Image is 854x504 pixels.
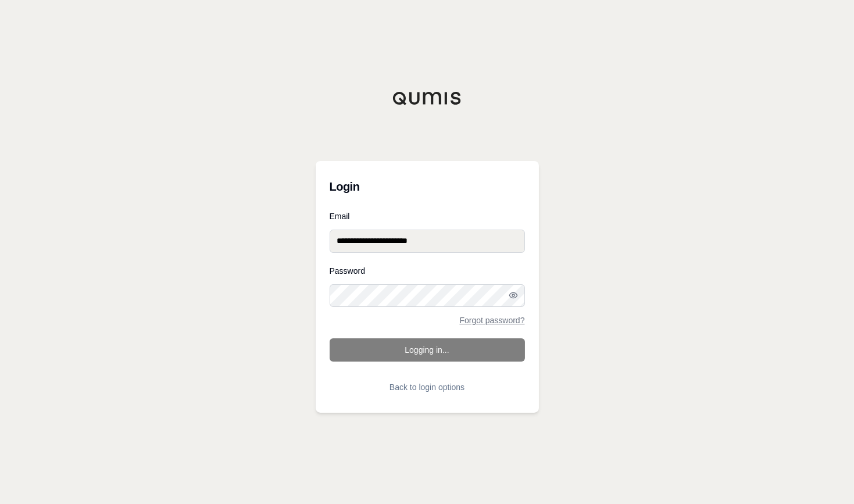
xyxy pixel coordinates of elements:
label: Email [330,212,525,220]
h3: Login [330,175,525,198]
button: Back to login options [330,376,525,399]
img: Qumis [392,91,462,105]
a: Forgot password? [459,316,524,324]
label: Password [330,267,525,275]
